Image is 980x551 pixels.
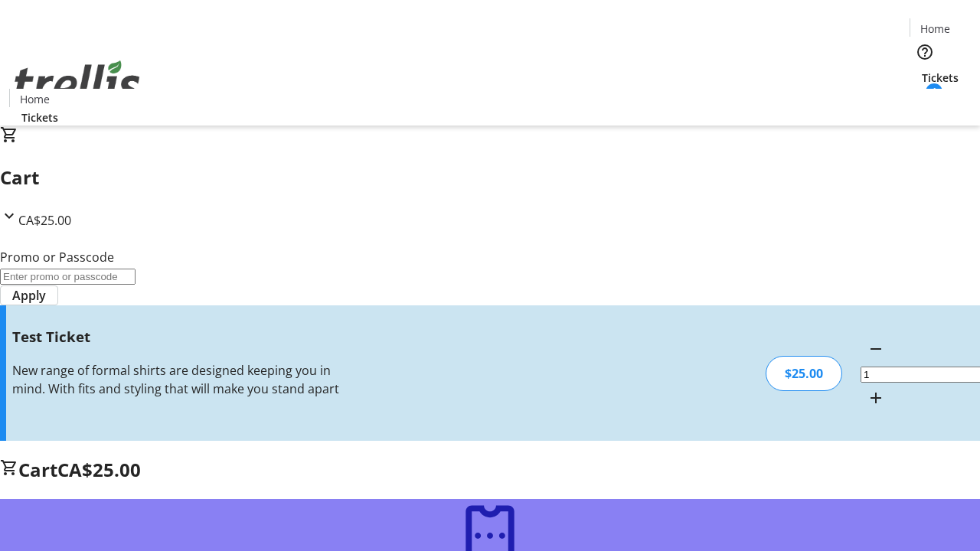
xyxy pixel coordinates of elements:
[766,356,842,391] div: $25.00
[10,91,59,107] a: Home
[21,109,58,126] span: Tickets
[18,212,71,229] span: CA$25.00
[920,21,950,37] span: Home
[910,86,940,116] button: Cart
[910,70,971,86] a: Tickets
[910,21,959,37] a: Home
[12,361,347,398] div: New range of formal shirts are designed keeping you in mind. With fits and styling that will make...
[861,383,891,413] button: Increment by one
[57,457,141,482] span: CA$25.00
[20,91,50,107] span: Home
[9,44,145,120] img: Orient E2E Organization A7xwv2QK2t's Logo
[12,326,347,347] h3: Test Ticket
[12,286,46,305] span: Apply
[861,334,891,364] button: Decrement by one
[9,109,70,126] a: Tickets
[910,37,940,67] button: Help
[922,70,959,86] span: Tickets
